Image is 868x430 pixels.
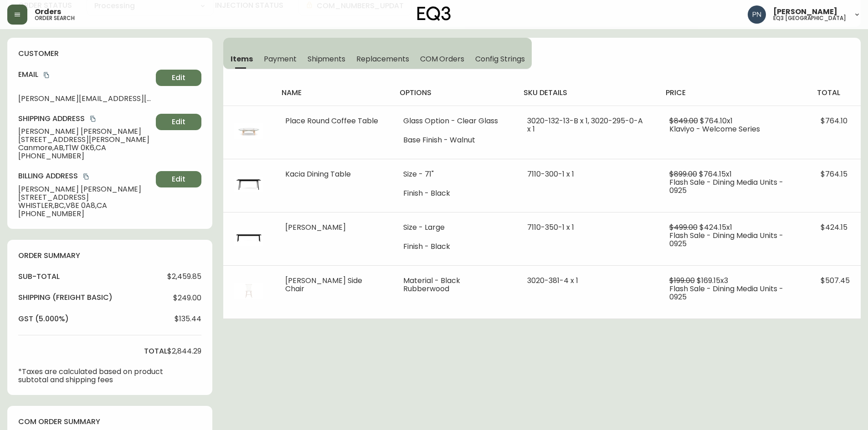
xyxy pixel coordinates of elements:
[527,169,574,179] span: 7110-300-1 x 1
[18,152,152,160] span: [PHONE_NUMBER]
[527,222,574,233] span: 7110-350-1 x 1
[18,171,152,181] h4: Billing Address
[773,15,846,21] h5: eq3 [GEOGRAPHIC_DATA]
[156,171,201,187] button: Edit
[234,170,263,199] img: 7110-300-MC-400-1-cljha6x1x024n0186br5u6npy.jpg
[669,116,698,126] span: $849.00
[82,172,91,181] button: copy
[285,275,362,294] span: [PERSON_NAME] Side Chair
[821,169,847,179] span: $764.15
[666,88,802,98] h4: price
[417,6,451,21] img: logo
[18,314,69,324] h4: gst (5.000%)
[42,71,51,80] button: copy
[18,127,152,136] span: [PERSON_NAME] [PERSON_NAME]
[403,189,505,197] li: Finish - Black
[18,202,152,210] span: WHISTLER , BC , V8E 0A8 , CA
[18,251,201,261] h4: order summary
[18,136,152,144] span: [STREET_ADDRESS][PERSON_NAME]
[285,222,346,233] span: [PERSON_NAME]
[403,223,505,232] li: Size - Large
[699,222,732,233] span: $424.15 x 1
[669,177,783,196] span: Flash Sale - Dining Media Units - 0925
[234,117,263,146] img: 3020-132-RN-400-1-ckginj6da2q8m0138z5ddgwa3.jpg
[403,117,505,125] li: Glass Option - Clear Glass
[18,368,167,384] p: *Taxes are calculated based on product subtotal and shipping fees
[748,5,766,24] img: 496f1288aca128e282dab2021d4f4334
[18,95,152,103] span: [PERSON_NAME][EMAIL_ADDRESS][DOMAIN_NAME]
[18,417,201,427] h4: com order summary
[231,54,253,64] span: Items
[285,169,351,179] span: Kacia Dining Table
[18,293,113,303] h4: Shipping ( Freight Basic )
[234,223,263,253] img: 7110-350-MC-400-1-cljke1pce0a090130tnopcyf6.jpg
[697,275,728,286] span: $169.15 x 3
[403,277,505,293] li: Material - Black Rubberwood
[669,230,783,249] span: Flash Sale - Dining Media Units - 0925
[420,54,465,64] span: COM Orders
[172,73,185,83] span: Edit
[527,275,578,286] span: 3020-381-4 x 1
[18,70,152,80] h4: Email
[475,54,524,64] span: Config Strings
[264,54,297,64] span: Payment
[524,88,651,98] h4: sku details
[669,283,783,302] span: Flash Sale - Dining Media Units - 0925
[821,116,847,126] span: $764.10
[18,193,152,202] span: [STREET_ADDRESS]
[18,49,201,59] h4: customer
[18,210,152,218] span: [PHONE_NUMBER]
[403,136,505,144] li: Base Finish - Walnut
[308,54,346,64] span: Shipments
[773,8,837,15] span: [PERSON_NAME]
[35,15,75,21] h5: order search
[821,275,850,286] span: $507.45
[18,272,60,282] h4: sub-total
[173,294,201,302] span: $249.00
[285,116,378,126] span: Place Round Coffee Table
[282,88,385,98] h4: name
[172,117,185,127] span: Edit
[356,54,409,64] span: Replacements
[167,347,201,355] span: $2,844.29
[700,116,733,126] span: $764.10 x 1
[18,144,152,152] span: Canmore , AB , T1W 0K6 , CA
[403,243,505,251] li: Finish - Black
[167,273,201,281] span: $2,459.85
[400,88,509,98] h4: options
[669,222,698,233] span: $499.00
[817,88,853,98] h4: total
[403,170,505,178] li: Size - 71"
[669,169,697,179] span: $899.00
[234,277,263,306] img: 3020-381-MC-400-1-ckdqlvqg50mh50134tq5qofyz.jpg
[669,275,695,286] span: $199.00
[821,222,847,233] span: $424.15
[527,116,643,134] span: 3020-132-13-B x 1, 3020-295-0-A x 1
[175,315,201,323] span: $135.44
[156,70,201,86] button: Edit
[18,114,152,124] h4: Shipping Address
[156,114,201,130] button: Edit
[144,346,167,356] h4: total
[88,114,98,123] button: copy
[35,8,61,15] span: Orders
[699,169,732,179] span: $764.15 x 1
[172,174,185,184] span: Edit
[669,124,760,134] span: Klaviyo - Welcome Series
[18,185,152,193] span: [PERSON_NAME] [PERSON_NAME]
